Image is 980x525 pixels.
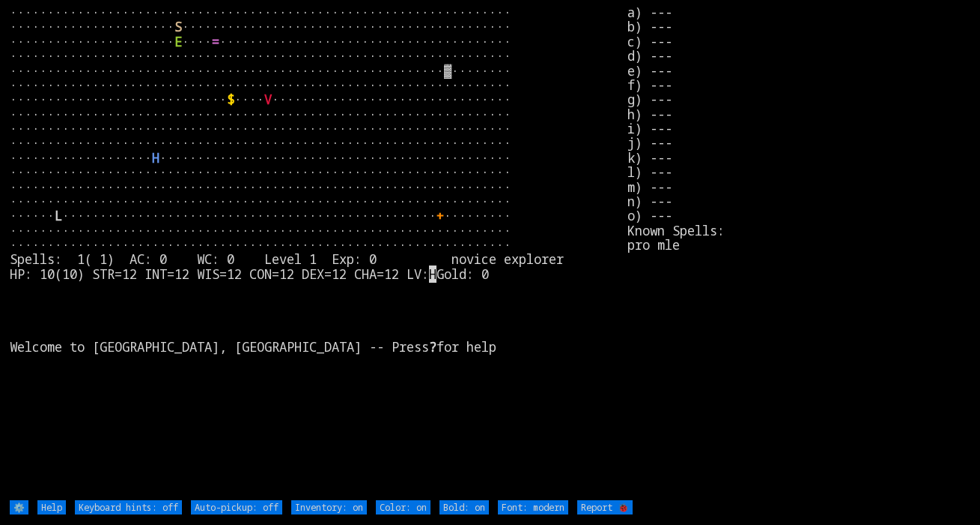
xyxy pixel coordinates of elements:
[439,500,489,514] input: Bold: on
[227,91,234,108] font: $
[264,91,272,108] font: V
[10,500,28,514] input: ⚙️
[212,33,219,50] font: =
[498,500,568,514] input: Font: modern
[376,500,430,514] input: Color: on
[291,500,367,514] input: Inventory: on
[174,33,182,50] font: E
[429,265,436,283] mark: H
[577,500,633,514] input: Report 🐞
[174,18,182,35] font: S
[152,149,159,166] font: H
[429,338,436,355] b: ?
[627,5,970,499] stats: a) --- b) --- c) --- d) --- e) --- f) --- g) --- h) --- i) --- j) --- k) --- l) --- m) --- n) ---...
[10,5,627,499] larn: ··································································· ······················ ······...
[75,500,182,514] input: Keyboard hints: off
[191,500,282,514] input: Auto-pickup: off
[436,207,444,224] font: +
[37,500,66,514] input: Help
[55,207,62,224] font: L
